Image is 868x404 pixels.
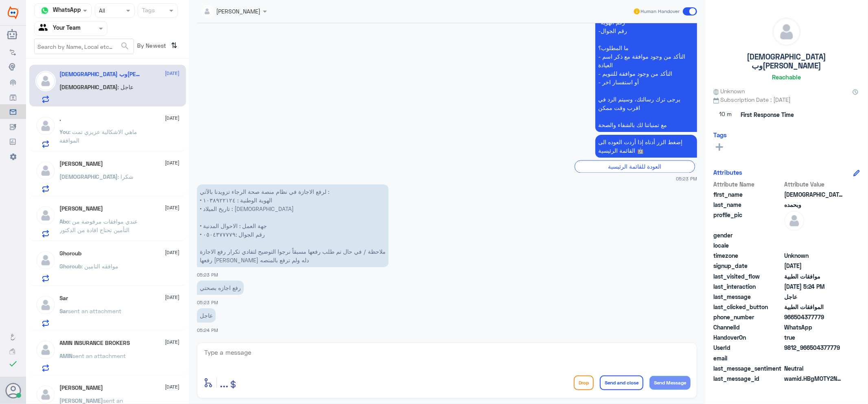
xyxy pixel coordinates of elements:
[8,6,18,19] img: Widebot Logo
[197,184,389,267] p: 21/9/2025, 5:23 PM
[165,159,180,167] span: [DATE]
[784,343,843,352] span: 9812_966504377779
[713,272,783,281] span: last_visited_flow
[8,359,18,369] i: check
[641,8,680,15] span: Human Handover
[713,95,860,104] span: Subscription Date : [DATE]
[713,354,783,362] span: email
[676,175,697,182] span: 05:23 PM
[39,22,51,35] img: yourTeam.svg
[220,373,228,392] button: ...
[60,173,118,180] span: [DEMOGRAPHIC_DATA]
[165,294,180,301] span: [DATE]
[197,300,218,305] span: 05:23 PM
[713,131,727,138] h6: Tags
[713,190,783,199] span: first_name
[713,231,783,239] span: gender
[784,241,843,250] span: null
[118,173,134,180] span: : شكرا
[197,327,218,333] span: 05:24 PM
[600,375,643,390] button: Send and close
[713,292,783,301] span: last_message
[165,204,180,211] span: [DATE]
[784,251,843,260] span: Unknown
[60,250,82,257] h5: Ghoroub
[713,261,783,270] span: signup_date
[60,397,103,404] span: [PERSON_NAME]
[60,128,138,144] span: : ماهي الاشكالية عزيزي تمت الموافقة
[60,352,73,359] span: AMIN
[772,73,801,81] h6: Reachable
[120,41,130,51] span: search
[35,39,133,54] input: Search by Name, Local etc…
[60,384,103,391] h5: Ali
[39,4,51,17] img: whatsapp.png
[574,375,594,390] button: Drop
[784,272,843,281] span: موافقات الطبية
[165,383,180,391] span: [DATE]
[713,313,783,321] span: phone_number
[784,364,843,373] span: 0
[784,180,843,189] span: Attribute Value
[220,375,228,390] span: ...
[713,180,783,189] span: Attribute Name
[35,250,56,270] img: defaultAdmin.png
[713,107,738,122] span: 10 m
[197,272,218,277] span: 05:23 PM
[784,292,843,301] span: عاجل
[713,211,783,229] span: profile_pic
[713,303,783,311] span: last_clicked_button
[575,160,695,173] div: العودة للقائمة الرئيسية
[60,307,68,314] span: Sar
[741,110,794,119] span: First Response Time
[784,261,843,270] span: 2025-01-23T07:35:23.277Z
[5,383,21,398] button: Avatar
[784,282,843,291] span: 2025-09-21T14:24:03.073Z
[784,231,843,239] span: null
[35,71,56,91] img: defaultAdmin.png
[784,323,843,332] span: 2
[68,307,122,314] span: sent an attachment
[60,263,82,270] span: Ghoroub
[713,241,783,250] span: locale
[35,160,56,181] img: defaultAdmin.png
[165,338,180,346] span: [DATE]
[713,169,742,176] h6: Attributes
[649,376,691,390] button: Send Message
[35,116,56,136] img: defaultAdmin.png
[165,70,180,77] span: [DATE]
[713,364,783,373] span: last_message_sentiment
[165,249,180,256] span: [DATE]
[60,340,130,347] h5: AMIN INSURANCE BROKERS
[784,303,843,311] span: الموافقات الطبية
[141,6,155,16] div: Tags
[784,190,843,199] span: ‏سبحان
[165,114,180,122] span: [DATE]
[713,343,783,352] span: UserId
[784,200,843,209] span: وبحمده
[713,200,783,209] span: last_name
[82,263,119,270] span: : موافقه التامين
[35,340,56,360] img: defaultAdmin.png
[60,295,68,302] h5: Sar
[713,52,860,70] h5: [DEMOGRAPHIC_DATA] وب[PERSON_NAME]
[60,218,138,233] span: : عندي موافقات مرفوضة من التأمين تحتاج افادة من الدكتور
[784,374,843,383] span: wamid.HBgMOTY2NTA0Mzc3Nzc5FQIAEhgUM0FGNjk0MDY5MUIxMTdFRDY0MUUA
[784,313,843,321] span: 966504377779
[784,333,843,342] span: true
[60,205,103,212] h5: Abo Malek
[595,135,697,158] p: 21/9/2025, 5:23 PM
[60,116,61,123] h5: .
[60,71,144,78] h5: ‏سبحان وبحمده
[784,354,843,362] span: null
[35,295,56,315] img: defaultAdmin.png
[773,18,800,46] img: defaultAdmin.png
[713,333,783,342] span: HandoverOn
[784,211,805,231] img: defaultAdmin.png
[713,282,783,291] span: last_interaction
[60,128,70,135] span: You
[73,352,126,359] span: sent an attachment
[60,160,103,167] h5: Mohammed Alanazi
[713,251,783,260] span: timezone
[713,87,745,95] span: Unknown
